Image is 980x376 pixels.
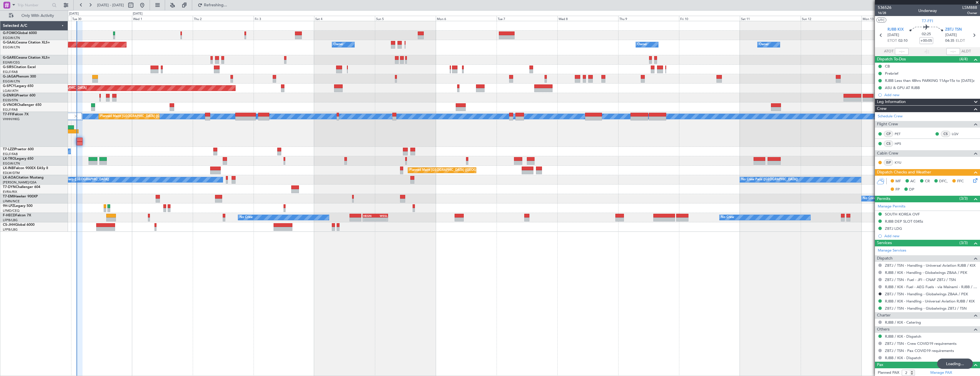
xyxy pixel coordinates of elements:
[877,312,891,319] span: Charter
[885,284,977,289] a: RJBB / KIX - Fuel - AEG Fuels - via Mainami - RJBB / KIX
[375,214,387,217] div: WSSL
[334,40,343,49] div: Owner
[877,169,931,176] span: Dispatch Checks and Weather
[961,49,971,54] span: ALDT
[69,11,79,16] div: [DATE]
[895,179,901,184] span: MF
[895,131,907,136] a: PET
[3,60,20,65] a: EGNR/CEG
[3,113,29,116] a: T7-FFIFalcon 7X
[3,199,20,203] a: LFMN/NCE
[3,94,16,97] span: G-ENRG
[877,326,889,333] span: Others
[3,41,16,44] span: G-GAAL
[3,148,34,151] a: T7-LZZIPraetor 600
[3,45,20,50] a: EGGW/LTN
[3,190,17,194] a: EVRA/RIX
[740,16,801,21] div: Sat 11
[922,31,931,37] span: 02:25
[436,16,497,21] div: Mon 6
[962,5,977,11] span: LSM888
[878,248,906,254] a: Manage Services
[956,38,965,44] span: ELDT
[679,16,740,21] div: Fri 10
[409,166,499,175] div: Planned Maint [GEOGRAPHIC_DATA] ([GEOGRAPHIC_DATA])
[937,359,973,369] div: Loading...
[3,167,14,170] span: LX-INB
[375,218,387,221] div: -
[878,370,899,376] label: Planned PAX
[876,17,886,23] button: UTC
[885,85,920,90] div: ASU & GPU AT RJBB
[945,27,962,33] span: ZBTJ TSN
[939,179,948,184] span: DFC,
[910,179,915,184] span: AC
[922,18,933,24] span: T7-FFI
[957,179,964,184] span: FFC
[878,114,903,119] a: Schedule Crew
[3,204,14,208] span: 9H-LPZ
[3,66,14,69] span: G-SIRS
[959,195,968,201] span: (3/3)
[945,38,954,44] span: 04:35
[884,92,977,97] div: Add new
[557,16,618,21] div: Wed 8
[952,131,965,136] a: LQV
[363,218,375,221] div: -
[885,320,921,325] a: RJBB / KIX - Catering
[3,195,38,198] a: T7-EMIHawker 900XP
[885,78,975,83] div: RJBB Less than 48hrs PARKING 11Apr15z to [DATE]z
[47,175,109,184] div: No Crew Antwerp ([GEOGRAPHIC_DATA])
[3,56,50,60] a: G-GARECessna Citation XLS+
[885,348,954,353] a: ZBTJ / TSN - Pax COVID19 requirements
[959,240,968,246] span: (3/3)
[618,16,679,21] div: Thu 9
[3,167,48,170] a: LX-INBFalcon 900EX EASy II
[885,71,898,76] div: Prebrief
[3,218,18,222] a: LFPB/LBG
[877,106,887,112] span: Crew
[3,161,20,166] a: EGGW/LTN
[3,56,16,60] span: G-GARE
[204,3,228,7] span: Refreshing...
[741,175,798,184] div: No Crew Paris ([GEOGRAPHIC_DATA])
[3,152,18,156] a: EGLF/FAB
[3,41,50,44] a: G-GAALCessna Citation XLS+
[885,306,967,311] a: ZBTJ / TSN - Handling - Globalwings ZBTJ / TSN
[17,1,50,9] input: Trip Number
[884,159,893,166] div: ISP
[885,263,975,268] a: ZBTJ / TSN - Handling - Universal Aviation RJBB / KIX
[884,131,893,137] div: CP
[877,255,893,262] span: Dispatch
[962,11,977,15] span: Owner
[240,213,253,222] div: No Crew
[3,185,16,189] span: T7-DYN
[3,98,18,102] a: EGSS/STN
[3,79,20,84] a: EGGW/LTN
[3,75,36,78] a: G-JAGAPhenom 300
[861,16,922,21] div: Mon 13
[195,1,229,10] button: Refreshing...
[885,64,890,69] div: CB
[877,99,906,105] span: Leg Information
[941,131,950,137] div: CS
[3,223,35,227] a: CS-JHHGlobal 6000
[878,204,905,209] a: Manage Permits
[15,14,60,18] span: Only With Activity
[925,179,930,184] span: CR
[3,103,17,107] span: G-VNOR
[3,70,18,74] a: EGLF/FAB
[3,66,36,69] a: G-SIRSCitation Excel
[885,277,956,282] a: ZBTJ / TSN - Fuel - JFI - CNAF ZBTJ / TSN
[100,112,190,121] div: Planned Maint [GEOGRAPHIC_DATA] ([GEOGRAPHIC_DATA])
[885,212,920,217] div: SOUTH KOREA OVF
[895,160,907,165] a: KYU
[3,195,14,198] span: T7-EMI
[3,75,16,78] span: G-JAGA
[3,108,18,112] a: EGLF/FAB
[878,5,891,11] span: 536526
[132,16,193,21] div: Wed 1
[3,214,31,217] a: F-HECDFalcon 7X
[3,157,33,161] a: LX-TROLegacy 650
[884,49,893,54] span: ATOT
